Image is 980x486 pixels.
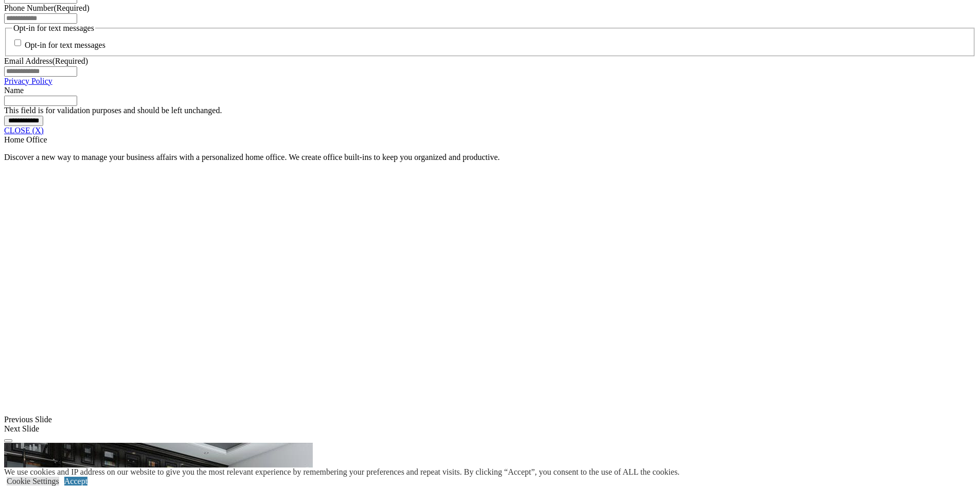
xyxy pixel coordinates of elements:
[4,77,52,85] a: Privacy Policy
[4,57,88,65] label: Email Address
[54,4,89,12] span: (Required)
[7,477,59,485] a: Cookie Settings
[4,106,976,115] div: This field is for validation purposes and should be left unchanged.
[4,135,47,144] span: Home Office
[4,415,976,424] div: Previous Slide
[4,467,680,477] div: We use cookies and IP address on our website to give you the most relevant experience by remember...
[4,153,976,162] p: Discover a new way to manage your business affairs with a personalized home office. We create off...
[52,57,88,65] span: (Required)
[64,477,87,485] a: Accept
[25,41,105,50] label: Opt-in for text messages
[4,424,976,434] div: Next Slide
[4,439,12,442] button: Click here to pause slide show
[4,126,44,135] a: CLOSE (X)
[12,24,95,33] legend: Opt-in for text messages
[4,86,24,95] label: Name
[4,4,90,12] label: Phone Number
